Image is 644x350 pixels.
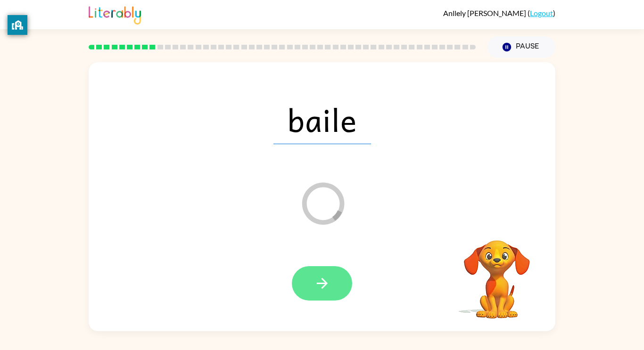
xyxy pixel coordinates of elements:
button: privacy banner [8,15,27,35]
span: Anllely [PERSON_NAME] [443,8,528,17]
span: baile [273,95,371,144]
div: ( ) [443,8,555,17]
video: Your browser must support playing .mp4 files to use Literably. Please try using another browser. [450,226,544,320]
button: Pause [487,36,555,58]
img: Literably [89,4,141,24]
a: Logout [530,8,553,17]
